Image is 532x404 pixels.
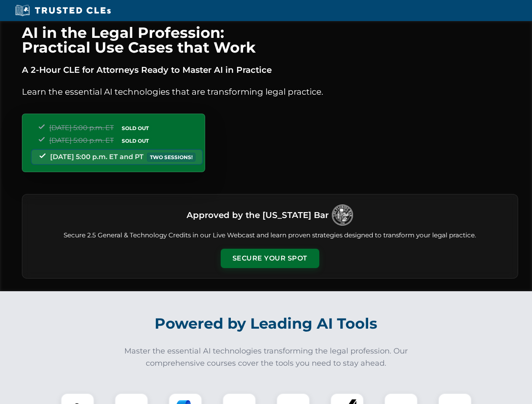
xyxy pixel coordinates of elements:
p: A 2-Hour CLE for Attorneys Ready to Master AI in Practice [22,63,518,77]
h3: Approved by the [US_STATE] Bar [187,207,329,223]
img: Trusted CLEs [13,4,113,17]
span: SOLD OUT [119,124,152,133]
span: [DATE] 5:00 p.m. ET [49,124,114,132]
p: Master the essential AI technologies transforming the legal profession. Our comprehensive courses... [119,345,414,369]
p: Learn the essential AI technologies that are transforming legal practice. [22,85,518,98]
span: SOLD OUT [119,136,152,145]
button: Secure Your Spot [221,249,319,268]
img: Logo [332,205,353,226]
span: [DATE] 5:00 p.m. ET [49,136,114,144]
h2: Powered by Leading AI Tools [33,309,500,338]
p: Secure 2.5 General & Technology Credits in our Live Webcast and learn proven strategies designed ... [32,231,508,240]
h1: AI in the Legal Profession: Practical Use Cases that Work [22,25,518,55]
